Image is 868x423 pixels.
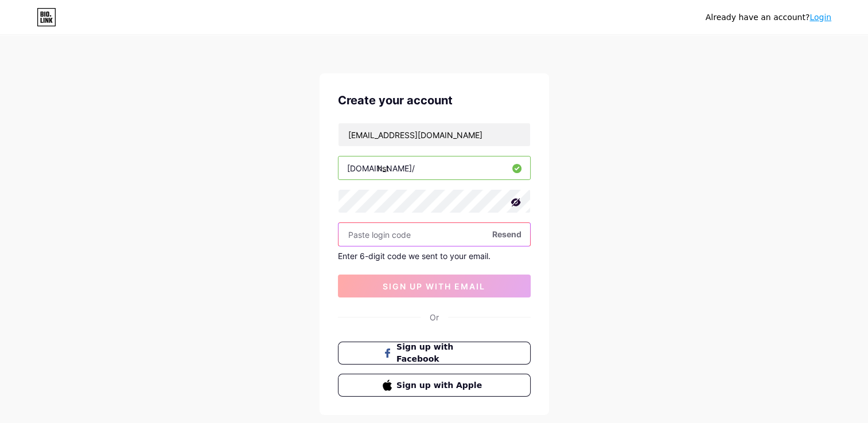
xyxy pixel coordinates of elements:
[396,379,485,391] span: Sign up with Apple
[396,341,485,365] span: Sign up with Facebook
[338,92,531,109] div: Create your account
[347,162,415,174] div: [DOMAIN_NAME]/
[383,281,485,291] span: sign up with email
[706,11,831,23] div: Already have an account?
[809,13,831,22] a: Login
[338,156,530,179] input: username
[338,275,531,297] button: sign up with email
[338,342,531,365] button: Sign up with Facebook
[492,228,521,240] span: Resend
[430,311,439,323] div: Or
[338,223,530,246] input: Paste login code
[338,374,531,397] button: Sign up with Apple
[338,123,530,146] input: Email
[338,251,531,261] div: Enter 6-digit code we sent to your email.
